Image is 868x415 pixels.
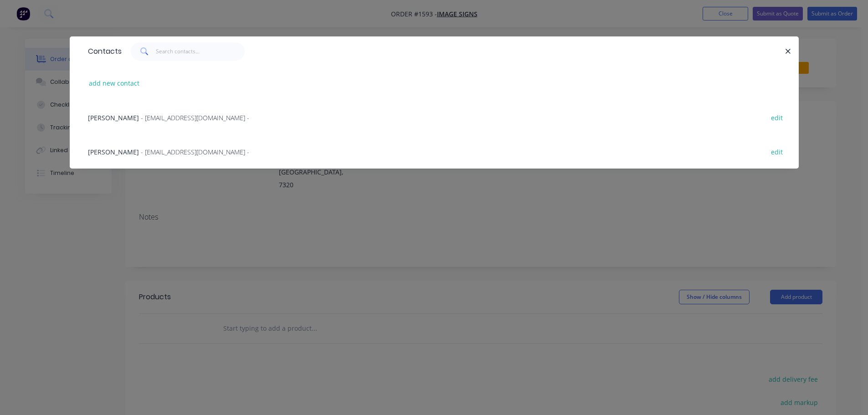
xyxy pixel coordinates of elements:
[156,42,245,61] input: Search contacts...
[141,113,249,122] span: - [EMAIL_ADDRESS][DOMAIN_NAME] -
[766,145,788,158] button: edit
[88,148,139,156] span: [PERSON_NAME]
[84,77,144,89] button: add new contact
[83,37,122,66] div: Contacts
[141,148,249,156] span: - [EMAIL_ADDRESS][DOMAIN_NAME] -
[88,113,139,122] span: [PERSON_NAME]
[766,111,788,123] button: edit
